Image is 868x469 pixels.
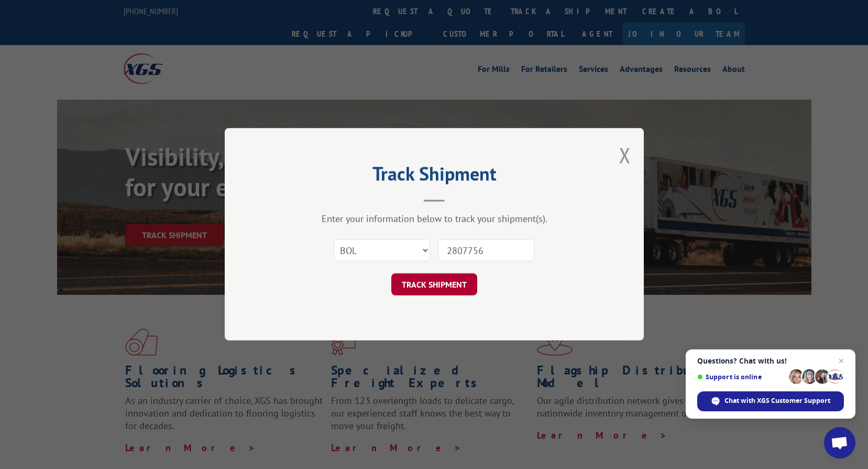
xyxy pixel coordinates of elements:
button: TRACK SHIPMENT [391,274,477,296]
span: Support is online [697,373,785,381]
button: Close modal [619,141,631,169]
span: Chat with XGS Customer Support [724,396,830,406]
input: Number(s) [438,240,534,262]
a: Open chat [824,427,855,459]
div: Enter your information below to track your shipment(s). [277,213,591,225]
span: Chat with XGS Customer Support [697,391,844,411]
span: Questions? Chat with us! [697,357,844,365]
h2: Track Shipment [277,166,591,186]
